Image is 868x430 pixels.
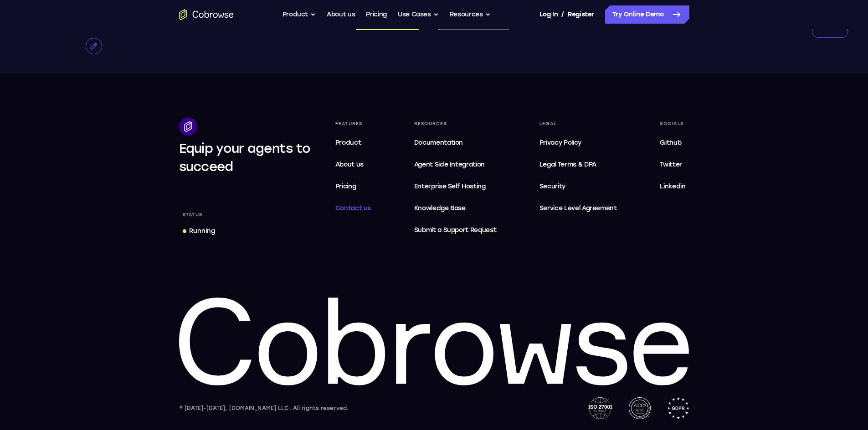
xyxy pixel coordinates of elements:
a: Pricing [366,5,387,24]
img: GDPR [667,397,689,419]
span: Agent Side Integration [414,159,497,170]
a: Service Level Agreement [536,199,621,218]
a: Enterprise Self Hosting [411,177,500,196]
span: Knowledge Base [414,204,466,212]
button: Product [282,5,316,24]
span: Security [539,182,565,190]
a: Knowledge Base [411,199,500,218]
span: Pricing [335,182,356,190]
a: Product [332,134,375,152]
a: Security [536,177,621,196]
a: Privacy Policy [536,134,621,152]
a: Go to the home page [179,9,234,20]
a: Linkedin [656,177,689,196]
a: Log In [539,5,558,24]
a: Register [568,5,594,24]
div: Features [332,117,375,130]
span: Equip your agents to succeed [179,141,311,174]
a: Submit a Support Request [411,221,500,239]
button: Resources [450,5,491,24]
a: Try Online Demo [605,5,689,24]
a: Contact us [332,199,375,218]
img: AICPA SOC [629,397,651,419]
button: Use Cases [398,5,439,24]
span: Product [335,139,361,147]
a: Running [179,223,219,239]
span: Legal Terms & DPA [539,161,596,168]
span: / [561,9,564,20]
a: Twitter [656,156,689,174]
span: Submit a Support Request [414,225,497,236]
span: Github [660,139,681,147]
div: Status [179,208,206,221]
div: © [DATE]-[DATE], [DOMAIN_NAME] LLC. All rights reserved. [179,404,349,413]
div: Resources [411,117,500,130]
span: Twitter [660,161,682,168]
div: Running [189,227,215,236]
span: Linkedin [660,182,685,190]
span: Contact us [335,204,371,212]
span: Documentation [414,139,463,147]
span: Enterprise Self Hosting [414,181,497,192]
a: Legal Terms & DPA [536,156,621,174]
span: Privacy Policy [539,139,581,147]
a: Agent Side Integration [411,156,500,174]
div: Socials [656,117,689,130]
a: Documentation [411,134,500,152]
span: About us [335,161,364,168]
a: About us [327,5,355,24]
a: About us [332,156,375,174]
div: Legal [536,117,621,130]
img: ISO [588,397,612,419]
a: Pricing [332,177,375,196]
a: Github [656,134,689,152]
span: Service Level Agreement [539,203,617,214]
